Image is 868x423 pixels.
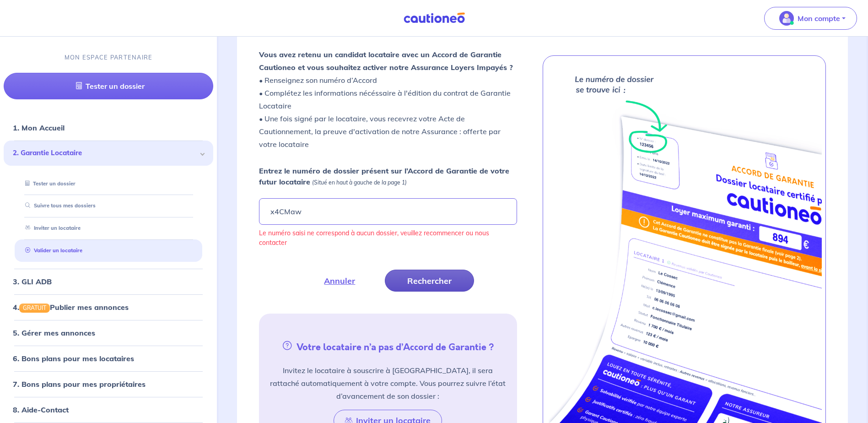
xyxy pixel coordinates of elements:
button: Rechercher [385,270,474,292]
img: illu_account_valid_menu.svg [779,11,794,26]
input: Ex : 453678 [259,198,517,225]
p: Le numéro saisi ne correspond à aucun dossier, veuillez recommencer ou nous contacter [259,228,517,248]
a: 4.GRATUITPublier mes annonces [13,303,129,312]
p: Invitez le locataire à souscrire à [GEOGRAPHIC_DATA], il sera rattaché automatiquement à votre co... [270,364,506,402]
a: 5. Gérer mes annonces [13,328,95,337]
span: 2. Garantie Locataire [13,148,197,159]
img: Cautioneo [400,12,469,24]
div: 2. Garantie Locataire [4,141,213,166]
a: Valider un locataire [22,247,82,254]
div: 1. Mon Accueil [4,119,213,137]
div: 8. Aide-Contact [4,401,213,419]
h5: Votre locataire n’a pas d’Accord de Garantie ? [263,339,513,353]
div: Tester un dossier [15,176,202,191]
a: Tester un dossier [4,73,213,100]
div: 5. Gérer mes annonces [4,324,213,342]
a: 7. Bons plans pour mes propriétaires [13,380,146,389]
p: MON ESPACE PARTENAIRE [65,53,153,62]
div: Inviter un locataire [15,221,202,236]
a: Inviter un locataire [22,225,81,232]
div: 7. Bons plans pour mes propriétaires [4,375,213,393]
a: 1. Mon Accueil [13,124,65,133]
em: (Situé en haut à gauche de la page 1) [312,179,407,186]
div: Suivre tous mes dossiers [15,199,202,214]
a: 8. Aide-Contact [13,405,69,414]
a: Tester un dossier [22,180,75,187]
div: 6. Bons plans pour mes locataires [4,349,213,368]
a: 6. Bons plans pour mes locataires [13,354,134,363]
button: Annuler [302,270,377,292]
button: illu_account_valid_menu.svgMon compte [764,7,857,30]
div: Valider un locataire [15,243,202,258]
div: 3. GLI ADB [4,272,213,291]
strong: Entrez le numéro de dossier présent sur l’Accord de Garantie de votre futur locataire [259,166,509,186]
p: Mon compte [798,13,840,24]
a: Suivre tous mes dossiers [22,203,96,209]
p: • Renseignez son numéro d’Accord • Complétez les informations nécéssaire à l'édition du contrat d... [259,48,517,151]
strong: Vous avez retenu un candidat locataire avec un Accord de Garantie Cautioneo et vous souhaitez act... [259,50,513,72]
a: 3. GLI ADB [13,277,52,286]
div: 4.GRATUITPublier mes annonces [4,298,213,316]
